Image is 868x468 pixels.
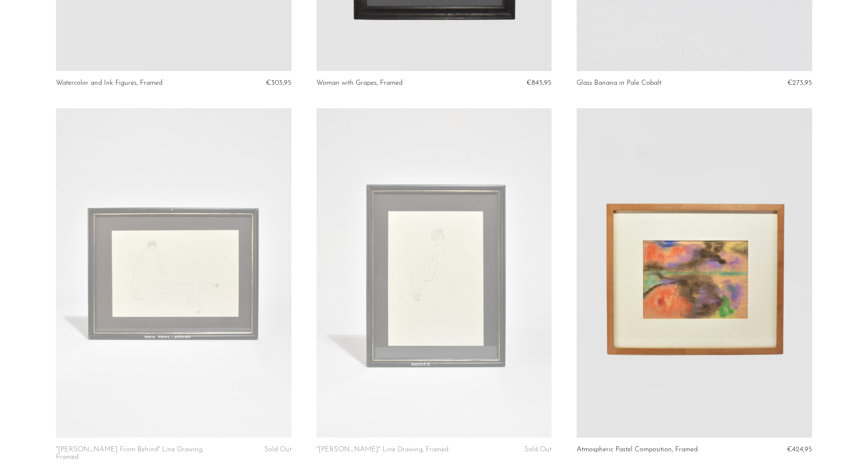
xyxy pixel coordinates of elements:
span: €845,95 [526,79,552,86]
span: €303,95 [266,79,291,86]
a: Watercolor and Ink Figures, Framed [56,79,162,87]
span: Sold Out [264,446,291,453]
a: Glass Banana in Pale Cobalt [577,79,661,87]
span: €424,95 [787,446,812,453]
a: Woman with Grapes, Framed [316,79,402,87]
a: "[PERSON_NAME] From Behind" Line Drawing, Framed [56,446,216,461]
span: Sold Out [524,446,552,453]
span: €273,95 [787,79,812,86]
a: Atmospheric Pastel Composition, Framed [577,446,698,453]
a: "[PERSON_NAME]" Line Drawing, Framed [316,446,448,453]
